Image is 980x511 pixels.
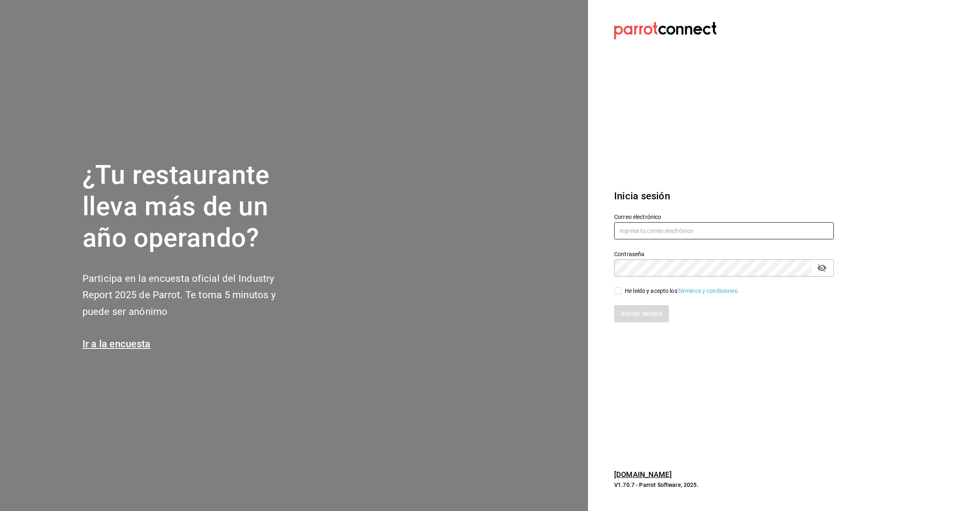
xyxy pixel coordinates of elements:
label: Contraseña [614,251,834,257]
button: passwordField [815,261,829,275]
p: V1.70.7 - Parrot Software, 2025. [614,481,834,489]
a: Términos y condiciones. [677,288,739,294]
input: Ingresa tu correo electrónico [614,222,834,239]
label: Correo electrónico [614,214,834,220]
a: [DOMAIN_NAME] [614,470,672,479]
h2: Participa en la encuesta oficial del Industry Report 2025 de Parrot. Te toma 5 minutos y puede se... [82,270,303,320]
h1: ¿Tu restaurante lleva más de un año operando? [82,160,303,254]
h3: Inicia sesión [614,189,834,203]
div: He leído y acepto los [625,287,739,295]
a: Ir a la encuesta [82,338,151,350]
